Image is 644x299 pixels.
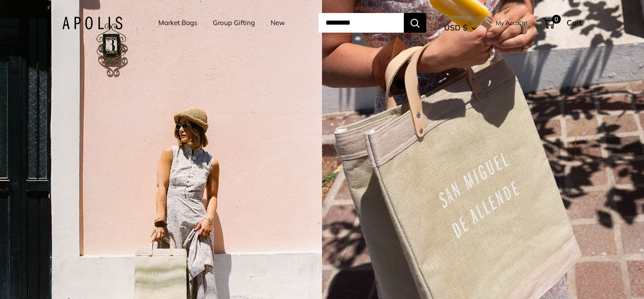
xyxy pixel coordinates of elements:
[543,16,582,30] a: 0 Cart
[271,17,285,29] a: New
[567,18,582,27] span: Cart
[158,17,197,29] a: Market Bags
[444,11,477,23] span: Currency
[318,13,404,33] input: Search...
[213,17,255,29] a: Group Gifting
[444,21,477,35] button: USD $
[496,17,528,28] a: My Account
[62,17,123,30] img: Apolis
[404,13,426,33] button: Search
[552,15,561,24] span: 0
[444,23,467,32] span: USD $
